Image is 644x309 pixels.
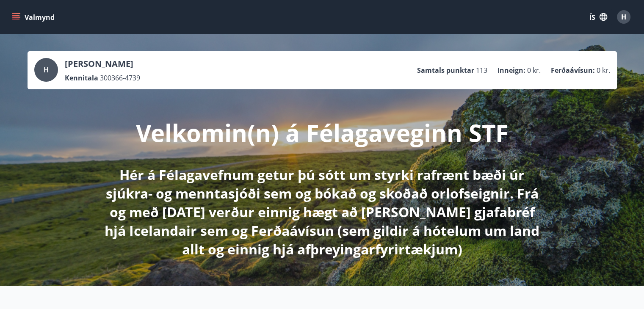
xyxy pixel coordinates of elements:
[523,66,525,75] font: :
[498,66,523,75] font: Inneign
[593,66,595,75] font: :
[44,65,49,74] font: H
[476,66,487,75] font: 113
[136,116,509,149] font: Velkomin(n) á Félagaveginn STF
[527,66,541,75] font: 0 kr.
[597,66,610,75] font: 0 kr.
[614,7,634,27] button: H
[621,12,626,22] font: H
[417,66,474,75] font: Samtals punktar
[65,58,133,69] font: [PERSON_NAME]
[65,73,98,83] font: Kennitala
[551,66,593,75] font: Ferðaávísun
[105,166,539,258] font: Hér á Félagavefnum getur þú sótt um styrki rafrænt bæði úr sjúkra- og menntasjóði sem og bókað og...
[100,73,140,83] font: 300366-4739
[589,13,595,22] font: ÍS
[25,13,55,22] font: Valmynd
[10,9,58,25] button: matseðill
[585,9,612,25] button: ÍS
